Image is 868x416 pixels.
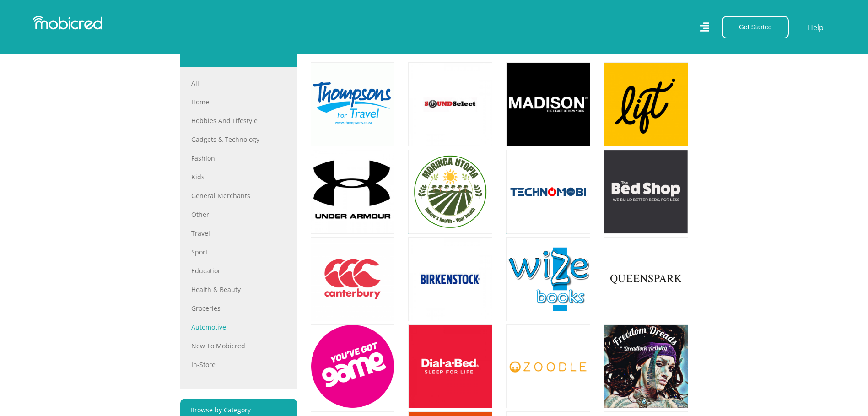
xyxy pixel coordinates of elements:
a: Hobbies and Lifestyle [191,116,286,125]
a: New to Mobicred [191,341,286,351]
a: Automotive [191,322,286,332]
a: Help [807,22,824,33]
a: Groceries [191,303,286,313]
a: Fashion [191,153,286,163]
a: Home [191,97,286,107]
a: Gadgets & Technology [191,135,286,144]
a: General Merchants [191,191,286,200]
a: Travel [191,228,286,238]
a: Health & Beauty [191,285,286,294]
a: Sport [191,247,286,257]
a: In-store [191,360,286,369]
a: Other [191,210,286,219]
a: All [191,78,286,88]
a: Kids [191,172,286,182]
img: Mobicred [33,16,102,30]
a: Education [191,266,286,276]
button: Get Started [722,16,789,38]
